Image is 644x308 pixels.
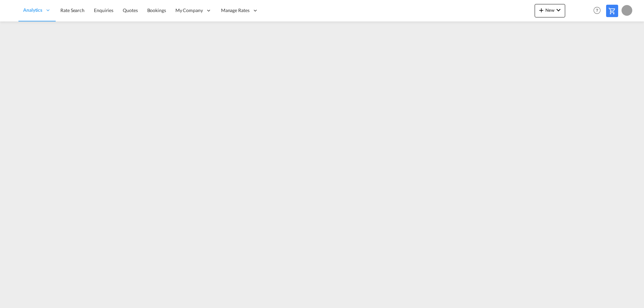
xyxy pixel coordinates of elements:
span: Enquiries [94,7,113,13]
md-icon: icon-chevron-down [554,6,562,14]
md-icon: icon-plus 400-fg [537,6,545,14]
span: My Company [175,7,203,14]
span: Help [591,5,603,16]
span: Rate Search [60,7,85,13]
span: Bookings [147,7,166,13]
span: Quotes [123,7,138,13]
button: icon-plus 400-fgNewicon-chevron-down [535,4,565,17]
span: New [537,7,562,13]
span: Manage Rates [221,7,250,14]
div: Help [591,5,606,17]
span: Analytics [23,7,42,13]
